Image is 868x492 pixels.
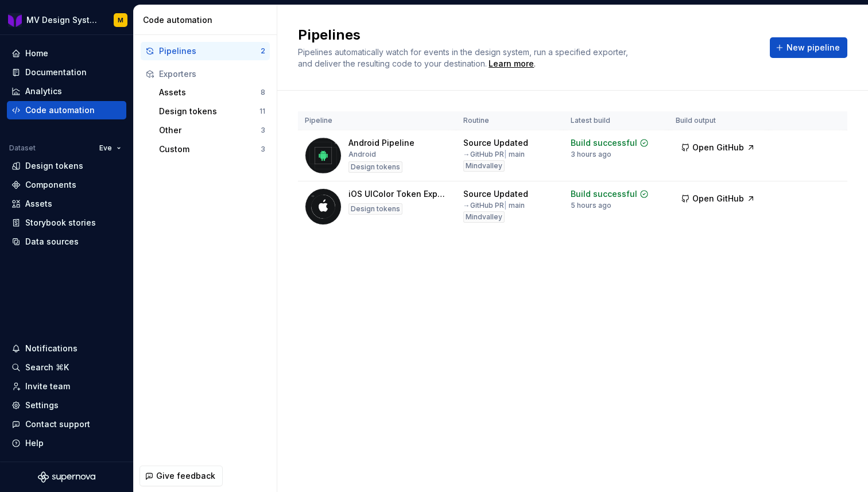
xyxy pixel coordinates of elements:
button: Assets8 [154,83,270,102]
div: M [118,16,123,25]
a: Analytics [7,82,126,100]
div: Analytics [25,86,62,97]
div: 8 [261,88,265,97]
div: Exporters [159,68,265,80]
div: Home [25,48,48,59]
button: Give feedback [139,466,223,486]
button: New pipeline [770,37,847,58]
button: Open GitHub [676,188,761,209]
div: Data sources [25,236,79,247]
div: 5 hours ago [571,201,611,210]
div: Mindvalley [463,160,505,172]
a: Documentation [7,63,126,82]
span: | [504,150,507,158]
div: Design tokens [348,203,402,215]
button: Design tokens11 [154,102,270,121]
th: Routine [456,111,564,130]
th: Latest build [564,111,669,130]
div: 3 [261,145,265,154]
div: Design tokens [159,106,259,117]
button: Pipelines2 [141,42,270,60]
div: Custom [159,144,261,155]
button: MV Design System MobileM [2,7,131,32]
div: → GitHub PR main [463,150,525,159]
span: Pipelines automatically watch for events in the design system, run a specified exporter, and deli... [298,47,630,68]
button: Help [7,434,126,452]
div: Help [25,437,44,449]
div: Pipelines [159,45,261,57]
div: Search ⌘K [25,362,69,373]
span: Open GitHub [692,193,744,204]
div: Storybook stories [25,217,96,228]
button: Notifications [7,339,126,358]
a: Settings [7,396,126,414]
div: Mindvalley [463,211,505,223]
button: Contact support [7,415,126,433]
h2: Pipelines [298,26,756,44]
span: Give feedback [156,470,215,482]
div: Android [348,150,376,159]
span: New pipeline [786,42,840,53]
div: Build successful [571,188,637,200]
th: Pipeline [298,111,456,130]
button: Eve [94,140,126,156]
button: Other3 [154,121,270,140]
div: 2 [261,47,265,56]
div: → GitHub PR main [463,201,525,210]
div: Contact support [25,419,90,430]
div: Design tokens [25,160,83,172]
div: Notifications [25,343,77,354]
div: Design tokens [348,161,402,173]
div: Components [25,179,76,191]
button: Open GitHub [676,137,761,158]
a: Storybook stories [7,214,126,232]
a: Home [7,44,126,63]
div: Code automation [143,14,272,26]
a: Open GitHub [676,144,761,154]
a: Open GitHub [676,195,761,205]
button: Custom3 [154,140,270,158]
div: Assets [25,198,52,210]
a: Learn more [489,58,534,69]
div: 3 hours ago [571,150,611,159]
a: Invite team [7,377,126,396]
img: b3ac2a31-7ea9-4fd1-9cb6-08b90a735998.png [8,13,22,27]
div: 3 [261,126,265,135]
th: Build output [669,111,769,130]
svg: Supernova Logo [38,471,95,483]
span: . [487,60,536,68]
div: MV Design System Mobile [26,14,100,26]
div: Build successful [571,137,637,149]
span: | [504,201,507,210]
div: Android Pipeline [348,137,414,149]
div: Source Updated [463,137,528,149]
button: Search ⌘K [7,358,126,377]
div: Source Updated [463,188,528,200]
div: Other [159,125,261,136]
div: Invite team [25,381,70,392]
a: Data sources [7,233,126,251]
div: 11 [259,107,265,116]
span: Open GitHub [692,142,744,153]
span: Eve [99,144,112,153]
div: Documentation [25,67,87,78]
a: Components [7,176,126,194]
div: Dataset [9,144,36,153]
div: iOS UIColor Token Exporter [348,188,449,200]
div: Code automation [25,104,95,116]
a: Assets [7,195,126,213]
div: Settings [25,400,59,411]
a: Design tokens [7,157,126,175]
a: Code automation [7,101,126,119]
div: Assets [159,87,261,98]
